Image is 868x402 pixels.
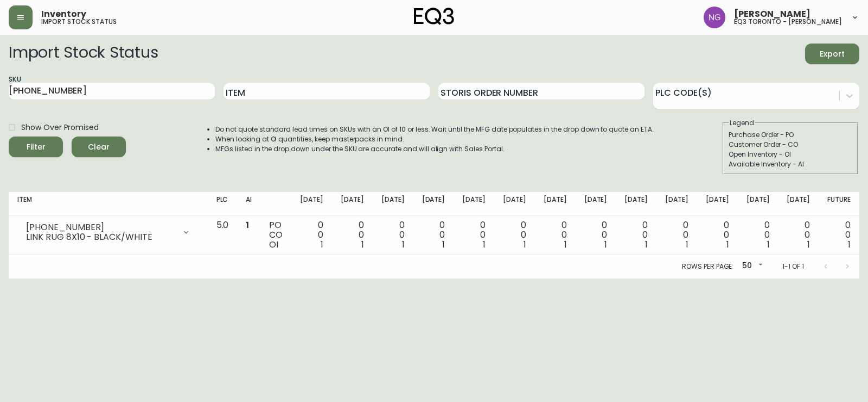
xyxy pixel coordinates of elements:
[524,238,526,251] span: 1
[807,238,810,251] span: 1
[729,159,852,169] div: Available Inventory - AI
[80,140,117,154] span: Clear
[26,222,175,232] div: [PHONE_NUMBER]
[332,192,373,216] th: [DATE]
[21,122,99,133] span: Show Over Promised
[729,118,755,128] legend: Legend
[402,238,405,251] span: 1
[208,192,238,216] th: PLC
[682,262,733,271] p: Rows per page:
[746,220,770,250] div: 0 0
[729,140,852,150] div: Customer Order - CO
[237,192,260,216] th: AI
[215,144,654,154] li: MFGs listed in the drop down under the SKU are accurate and will align with Sales Portal.
[291,192,332,216] th: [DATE]
[827,220,851,250] div: 0 0
[729,130,852,140] div: Purchase Order - PO
[26,232,175,242] div: LINK RUG 8X10 - BLACK/WHITE
[734,10,810,18] span: [PERSON_NAME]
[624,220,648,250] div: 0 0
[246,219,249,231] span: 1
[269,238,278,251] span: OI
[41,10,86,18] span: Inventory
[9,44,158,64] h2: Import Stock Status
[726,238,729,251] span: 1
[738,192,778,216] th: [DATE]
[208,216,238,255] td: 5.0
[656,192,697,216] th: [DATE]
[782,262,804,271] p: 1-1 of 1
[41,18,117,25] h5: import stock status
[442,238,445,251] span: 1
[462,220,486,250] div: 0 0
[17,220,199,244] div: [PHONE_NUMBER]LINK RUG 8X10 - BLACK/WHITE
[686,238,688,251] span: 1
[576,192,616,216] th: [DATE]
[767,238,770,251] span: 1
[414,8,454,25] img: logo
[544,220,567,250] div: 0 0
[373,192,413,216] th: [DATE]
[9,192,208,216] th: Item
[738,257,765,275] div: 50
[503,220,526,250] div: 0 0
[778,192,819,216] th: [DATE]
[483,238,486,251] span: 1
[848,238,851,251] span: 1
[564,238,567,251] span: 1
[665,220,688,250] div: 0 0
[269,220,283,250] div: PO CO
[584,220,608,250] div: 0 0
[422,220,445,250] div: 0 0
[300,220,323,250] div: 0 0
[704,7,725,28] img: e41bb40f50a406efe12576e11ba219ad
[321,238,323,251] span: 1
[805,44,859,64] button: Export
[819,192,859,216] th: Future
[604,238,607,251] span: 1
[454,192,494,216] th: [DATE]
[341,220,364,250] div: 0 0
[616,192,656,216] th: [DATE]
[729,150,852,159] div: Open Inventory - OI
[535,192,576,216] th: [DATE]
[215,125,654,134] li: Do not quote standard lead times on SKUs with an OI of 10 or less. Wait until the MFG date popula...
[361,238,364,251] span: 1
[787,220,810,250] div: 0 0
[697,192,738,216] th: [DATE]
[413,192,454,216] th: [DATE]
[645,238,648,251] span: 1
[734,18,842,25] h5: eq3 toronto - [PERSON_NAME]
[9,137,63,157] button: Filter
[381,220,405,250] div: 0 0
[215,134,654,144] li: When looking at OI quantities, keep masterpacks in mind.
[72,137,126,157] button: Clear
[494,192,535,216] th: [DATE]
[706,220,729,250] div: 0 0
[814,47,851,61] span: Export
